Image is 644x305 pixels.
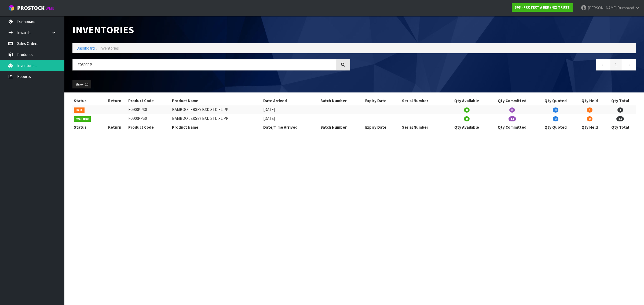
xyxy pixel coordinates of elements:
td: F0600PPS0 [127,114,170,123]
th: Qty Available [445,123,488,132]
span: 13 [616,116,624,121]
td: BAMBOO JERSEY BXD STD XL PP [171,114,262,123]
span: Held [74,107,85,113]
nav: Page navigation [358,59,636,72]
th: Product Name [171,96,262,105]
th: Qty Total [604,123,636,132]
th: Status [72,123,103,132]
th: Batch Number [319,123,364,132]
th: Batch Number [319,96,364,105]
td: [DATE] [262,114,319,123]
span: ProStock [17,5,45,12]
td: [DATE] [262,105,319,114]
th: Qty Held [575,123,605,132]
td: F0600PPS0 [127,105,170,114]
td: BAMBOO JERSEY BXD STD XL PP [171,105,262,114]
th: Product Name [171,123,262,132]
span: Available [74,116,91,122]
span: 0 [509,107,515,113]
button: Show: 10 [72,80,91,89]
span: 0 [587,116,592,121]
th: Qty Committed [488,123,536,132]
span: Burnnand [617,5,634,10]
span: Inventories [100,46,119,51]
span: 0 [553,116,558,121]
th: Date Arrived [262,96,319,105]
a: ← [596,59,610,70]
img: cube-alt.png [8,5,15,11]
th: Expiry Date [364,96,401,105]
a: → [622,59,636,70]
th: Qty Quoted [536,96,575,105]
th: Qty Quoted [536,123,575,132]
th: Product Code [127,123,170,132]
th: Product Code [127,96,170,105]
span: 0 [553,107,558,113]
input: Search inventories [72,59,336,70]
span: [PERSON_NAME] [588,5,617,10]
th: Serial Number [401,96,445,105]
th: Qty Available [445,96,488,105]
th: Serial Number [401,123,445,132]
th: Qty Committed [488,96,536,105]
span: 13 [508,116,516,121]
span: 0 [464,107,470,113]
a: Dashboard [76,46,95,51]
span: 1 [587,107,592,113]
strong: S08 - PROTECT A BED (NZ) TRUST [515,5,570,10]
th: Return [103,96,127,105]
th: Status [72,96,103,105]
a: 1 [610,59,622,70]
th: Qty Held [575,96,605,105]
th: Return [103,123,127,132]
th: Qty Total [604,96,636,105]
h1: Inventories [72,24,350,35]
span: 1 [617,107,623,113]
th: Date/Time Arrived [262,123,319,132]
th: Expiry Date [364,123,401,132]
small: WMS [46,6,54,11]
span: 0 [464,116,470,121]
